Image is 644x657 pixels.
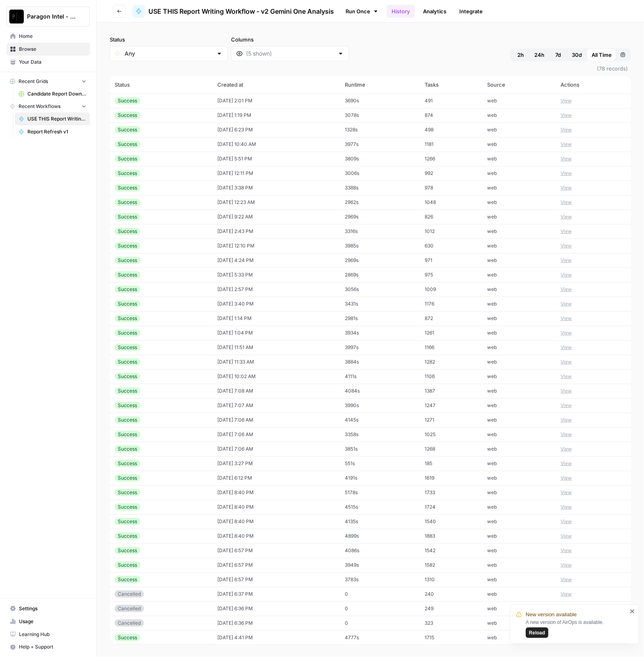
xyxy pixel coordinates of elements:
[340,500,420,514] td: 4515s
[115,170,140,177] div: Success
[340,108,420,123] td: 3078s
[340,630,420,645] td: 4777s
[420,500,482,514] td: 1724
[482,630,556,645] td: web
[555,51,561,59] span: 7d
[482,514,556,529] td: web
[561,387,572,395] button: View
[420,427,482,442] td: 1025
[115,344,140,351] div: Success
[340,224,420,239] td: 3316s
[115,257,140,264] div: Success
[420,384,482,398] td: 1387
[556,76,631,94] th: Actions
[549,48,567,61] button: 7d
[115,286,140,293] div: Success
[482,326,556,340] td: web
[213,253,340,268] td: [DATE] 4:24 PM
[19,618,86,625] span: Usage
[115,315,140,322] div: Success
[115,474,140,482] div: Success
[561,402,572,409] button: View
[213,514,340,529] td: [DATE] 8:40 PM
[420,572,482,587] td: 1310
[561,126,572,133] button: View
[482,413,556,427] td: web
[561,329,572,337] button: View
[482,181,556,195] td: web
[213,326,340,340] td: [DATE] 1:04 PM
[420,181,482,195] td: 978
[6,628,90,641] a: Learning Hub
[115,155,140,162] div: Success
[340,137,420,152] td: 3977s
[526,628,548,638] button: Reload
[340,166,420,181] td: 3006s
[561,315,572,322] button: View
[482,253,556,268] td: web
[213,442,340,456] td: [DATE] 7:06 AM
[213,311,340,326] td: [DATE] 1:14 PM
[420,76,482,94] th: Tasks
[420,442,482,456] td: 1268
[115,503,140,511] div: Success
[420,326,482,340] td: 1261
[561,532,572,540] button: View
[115,634,140,641] div: Success
[561,344,572,351] button: View
[561,170,572,177] button: View
[340,427,420,442] td: 3358s
[115,112,140,119] div: Success
[561,547,572,554] button: View
[340,282,420,297] td: 3056s
[115,271,140,279] div: Success
[115,576,140,583] div: Success
[482,224,556,239] td: web
[526,619,627,638] div: A new version of AirOps is available.
[340,471,420,485] td: 4191s
[115,460,140,467] div: Success
[420,108,482,123] td: 874
[482,166,556,181] td: web
[534,51,544,59] span: 24h
[512,48,529,61] button: 2h
[213,369,340,384] td: [DATE] 10:02 AM
[340,514,420,529] td: 4135s
[27,12,76,21] span: Paragon Intel - Bill / Ty / [PERSON_NAME] R&D
[115,620,144,627] div: Cancelled
[27,115,86,123] span: USE THIS Report Writing Workflow - v2 Gemini One Analysis
[213,413,340,427] td: [DATE] 7:06 AM
[482,471,556,485] td: web
[482,398,556,413] td: web
[420,413,482,427] td: 1271
[482,529,556,543] td: web
[561,286,572,293] button: View
[340,326,420,340] td: 3934s
[213,108,340,123] td: [DATE] 1:19 PM
[482,311,556,326] td: web
[561,199,572,206] button: View
[110,61,631,76] span: (78 records)
[115,416,140,424] div: Success
[6,602,90,615] a: Settings
[213,76,340,94] th: Created at
[561,300,572,308] button: View
[420,587,482,601] td: 240
[482,210,556,224] td: web
[561,257,572,264] button: View
[340,123,420,137] td: 1328s
[517,51,524,59] span: 2h
[115,373,140,380] div: Success
[420,137,482,152] td: 1181
[482,137,556,152] td: web
[6,75,90,87] button: Recent Grids
[592,51,612,59] span: All Time
[19,631,86,638] span: Learning Hub
[213,210,340,224] td: [DATE] 9:22 AM
[482,152,556,166] td: web
[340,384,420,398] td: 4084s
[213,558,340,572] td: [DATE] 6:57 PM
[340,572,420,587] td: 3783s
[561,489,572,496] button: View
[482,485,556,500] td: web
